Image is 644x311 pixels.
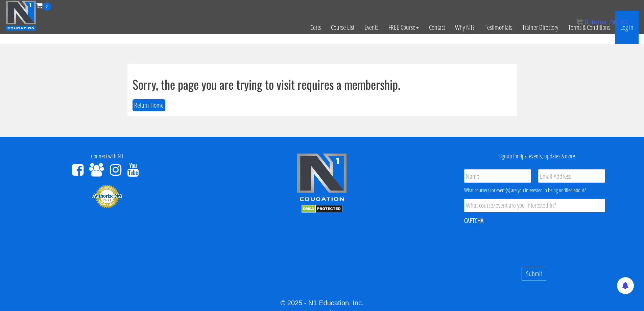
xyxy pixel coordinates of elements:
img: Authorize.Net Merchant - Click to Verify [92,184,122,208]
img: n1-edu-logo [296,153,347,203]
iframe: reCAPTCHA [464,229,567,256]
img: icon11.png [576,19,583,25]
a: Certs [305,11,326,44]
a: FREE Course [383,11,424,44]
a: 0 [36,1,51,10]
a: Why N1? [450,11,480,44]
bdi: 0.00 [610,18,627,26]
div: © 2025 - N1 Education, Inc. [5,298,639,308]
a: Log In [615,11,639,44]
a: Course List [326,11,359,44]
input: Email Address [538,169,605,183]
input: What course/event are you interested in? [464,199,605,212]
div: What course(s) or event(s) are you interested in being notified about? [464,186,605,194]
a: 0 items: $0.00 [576,18,627,26]
a: Terms & Conditions [563,11,615,44]
a: Contact [424,11,450,44]
img: n1-education [5,0,36,31]
span: 0 [585,18,588,26]
span: $ [610,18,614,26]
a: Events [359,11,383,44]
h1: Sorry, the page you are trying to visit requires a membership. [133,77,512,91]
span: 0 [43,2,51,11]
input: Submit [522,267,546,281]
button: Return Home [133,99,165,112]
a: Trainer Directory [517,11,563,44]
input: Name [464,169,531,183]
label: CAPTCHA [464,216,483,225]
img: DMCA.com Protection Status [302,205,342,213]
a: Testimonials [480,11,517,44]
h4: Connect with N1 [5,153,210,160]
span: items: [590,18,608,26]
h4: Signup for tips, events, updates & more [434,153,639,160]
